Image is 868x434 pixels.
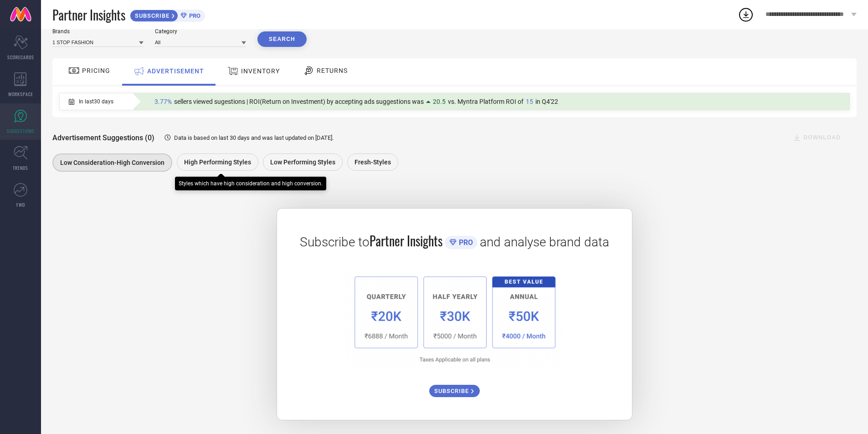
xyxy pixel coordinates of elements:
[270,158,335,166] span: Low Performing Styles
[480,235,609,250] span: and analyse brand data
[434,388,471,394] span: SUBSCRIBE
[370,231,442,250] span: Partner Insights
[257,31,307,47] button: Search
[52,133,154,142] span: Advertisement Suggestions (0)
[187,12,200,19] span: PRO
[60,159,164,166] span: Low Consideration-High Conversion
[184,158,251,166] span: High Performing Styles
[130,7,205,22] a: SUBSCRIBEPRO
[147,67,204,75] span: ADVERTISEMENT
[526,98,533,105] span: 15
[354,158,391,166] span: Fresh-Styles
[7,128,35,134] span: SUGGESTIONS
[429,378,480,397] a: SUBSCRIBE
[448,98,524,105] span: vs. Myntra Platform ROI of
[300,235,370,250] span: Subscribe to
[346,268,563,369] img: 1a6fb96cb29458d7132d4e38d36bc9c7.png
[130,12,172,19] span: SUBSCRIBE
[174,98,424,105] span: sellers viewed sugestions | ROI(Return on Investment) by accepting ads suggestions was
[154,98,172,105] span: 3.77%
[738,6,754,23] div: Open download list
[52,28,144,35] div: Brands
[150,96,563,107] div: Percentage of sellers who have viewed suggestions for the current Insight Type
[16,201,25,208] span: FWD
[317,67,348,74] span: RETURNS
[7,54,34,61] span: SCORECARDS
[433,98,446,105] span: 20.5
[13,164,28,171] span: TRENDS
[155,28,246,35] div: Category
[241,67,280,75] span: INVENTORY
[8,91,33,97] span: WORKSPACE
[179,180,323,187] div: Styles which have high consideration and high conversion.
[457,238,473,247] span: PRO
[82,67,110,74] span: PRICING
[535,98,558,105] span: in Q4'22
[79,98,113,105] span: In last 30 days
[174,134,334,141] span: Data is based on last 30 days and was last updated on [DATE] .
[52,5,125,24] span: Partner Insights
